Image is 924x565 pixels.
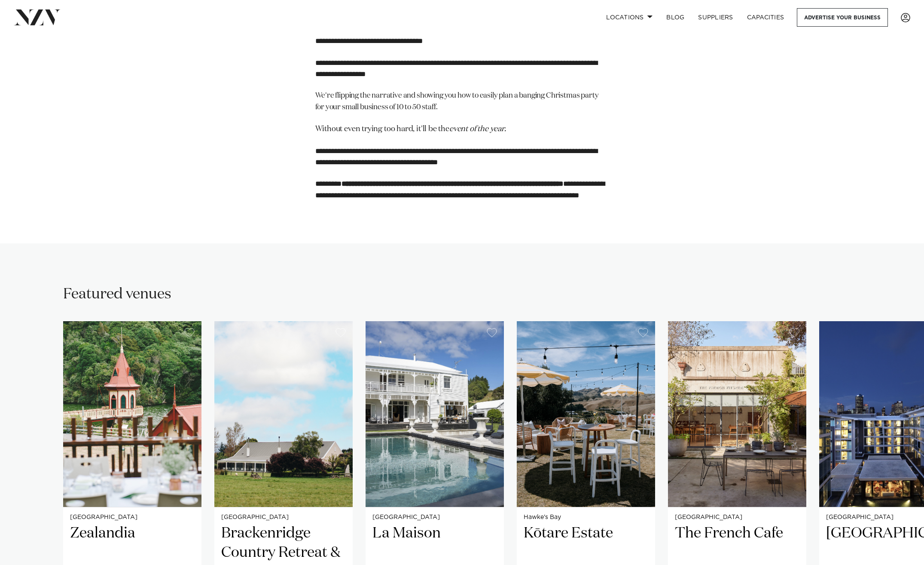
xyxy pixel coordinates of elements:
[675,514,799,521] small: [GEOGRAPHIC_DATA]
[63,321,201,507] img: Rātā Cafe at Zealandia
[315,25,609,47] p: Paragraph block
[372,514,497,521] small: [GEOGRAPHIC_DATA]
[221,514,346,521] small: [GEOGRAPHIC_DATA]
[315,90,609,113] p: We're flipping the narrative and showing you how to easily plan a banging Christmas party for you...
[659,8,691,27] a: BLOG
[691,8,740,27] a: SUPPLIERS
[740,8,791,27] a: Capacities
[797,8,888,27] a: Advertise your business
[449,125,506,133] em: event of the year.
[70,514,195,521] small: [GEOGRAPHIC_DATA]
[315,146,609,169] p: Paragraph block
[524,514,648,521] small: Hawke's Bay
[315,58,609,80] p: Paragraph block
[315,125,449,133] span: Without even trying too hard, it'll be the
[63,285,171,304] h2: Featured venues
[14,9,61,25] img: nzv-logo.png
[315,178,609,212] p: Paragraph block
[599,8,659,27] a: Locations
